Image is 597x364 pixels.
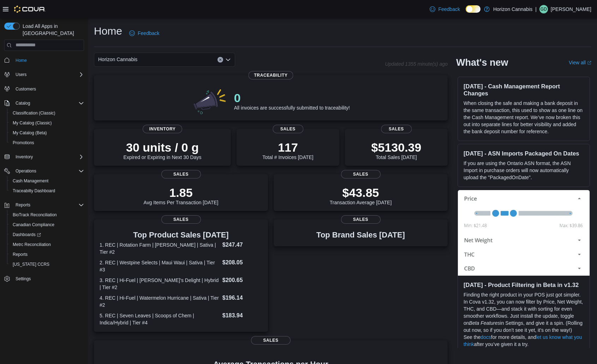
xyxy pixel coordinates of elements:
[1,274,87,284] button: Settings
[234,91,350,111] div: All invoices are successfully submitted to traceability!
[7,240,87,249] button: Metrc Reconciliation
[316,231,405,239] h3: Top Brand Sales [DATE]
[10,221,57,229] a: Canadian Compliance
[192,87,228,115] img: 0
[13,70,84,79] span: Users
[464,334,582,347] a: let us know what you think
[469,320,500,326] em: Beta Features
[551,5,591,13] p: [PERSON_NAME]
[10,230,44,239] a: Dashboards
[262,140,313,154] p: 117
[100,312,220,326] dt: 5. REC | Seven Leaves | Scoops of Chem | Indica/Hybrid | Tier #4
[16,72,26,77] span: Users
[7,108,87,118] button: Classification (Classic)
[13,275,34,283] a: Settings
[16,100,30,106] span: Catalog
[464,291,584,334] p: Finding the right product in your POS just got simpler. In Cova v1.32, you can now filter by Pric...
[10,109,84,117] span: Classification (Classic)
[464,334,584,348] p: See the for more details, and after you’ve given it a try.
[13,153,84,161] span: Inventory
[464,281,584,288] h3: [DATE] - Product Filtering in Beta in v1.32
[16,168,36,174] span: Operations
[10,187,84,195] span: Traceabilty Dashboard
[385,61,448,67] p: Updated 1355 minute(s) ago
[7,138,87,148] button: Promotions
[100,294,220,309] dt: 4. REC | Hi-Fuel | Watermelon Hurricane | Sativa | Tier #2
[143,125,182,133] span: Inventory
[13,153,36,161] button: Inventory
[427,2,462,16] a: Feedback
[1,70,87,80] button: Users
[10,187,58,195] a: Traceabilty Dashboard
[7,210,87,220] button: BioTrack Reconciliation
[13,167,84,175] span: Operations
[10,211,84,219] span: BioTrack Reconciliation
[144,186,219,200] p: 1.85
[7,230,87,240] a: Dashboards
[144,186,219,205] div: Avg Items Per Transaction [DATE]
[126,26,162,40] a: Feedback
[251,336,291,345] span: Sales
[10,129,84,137] span: My Catalog (Beta)
[1,152,87,162] button: Inventory
[16,154,33,160] span: Inventory
[124,140,202,154] p: 30 units / 0 g
[13,188,55,194] span: Traceabilty Dashboard
[464,100,584,135] p: When closing the safe and making a bank deposit in the same transaction, this used to show as one...
[10,139,84,147] span: Promotions
[330,186,392,205] div: Transaction Average [DATE]
[341,215,381,224] span: Sales
[10,260,84,269] span: Washington CCRS
[1,166,87,176] button: Operations
[13,70,29,79] button: Users
[13,252,28,257] span: Reports
[13,99,84,107] span: Catalog
[13,56,30,65] a: Home
[10,240,54,249] a: Metrc Reconciliation
[1,84,87,94] button: Customers
[10,250,84,259] span: Reports
[10,177,51,185] a: Cash Management
[124,140,202,160] div: Expired or Expiring in Next 30 Days
[569,60,591,65] a: View allExternal link
[7,259,87,269] button: [US_STATE] CCRS
[13,85,39,93] a: Customers
[10,230,84,239] span: Dashboards
[4,52,84,303] nav: Complex example
[341,170,381,178] span: Sales
[381,125,412,133] span: Sales
[541,5,547,13] span: GD
[217,57,223,63] button: Clear input
[13,274,84,283] span: Settings
[10,139,37,147] a: Promotions
[10,119,55,127] a: My Catalog (Classic)
[98,55,137,64] span: Horizon Cannabis
[234,91,350,105] p: 0
[94,24,122,38] h1: Home
[535,5,537,13] p: |
[7,118,87,128] button: My Catalog (Classic)
[16,276,31,282] span: Settings
[222,294,262,302] dd: $196.14
[464,150,584,157] h3: [DATE] - ASN Imports Packaged On Dates
[10,177,84,185] span: Cash Management
[13,84,84,93] span: Customers
[438,6,460,13] span: Feedback
[100,231,262,239] h3: Top Product Sales [DATE]
[464,160,584,181] p: If you are using the Ontario ASN format, the ASN Import in purchase orders will now automatically...
[13,201,33,209] button: Reports
[13,120,52,126] span: My Catalog (Classic)
[13,242,51,247] span: Metrc Reconciliation
[222,311,262,320] dd: $183.94
[539,5,548,13] div: Gigi Dodds
[10,260,52,269] a: [US_STATE] CCRS
[273,125,303,133] span: Sales
[13,56,84,65] span: Home
[222,276,262,284] dd: $200.65
[7,249,87,259] button: Reports
[16,202,30,208] span: Reports
[7,128,87,138] button: My Catalog (Beta)
[16,86,36,92] span: Customers
[466,5,480,13] input: Dark Mode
